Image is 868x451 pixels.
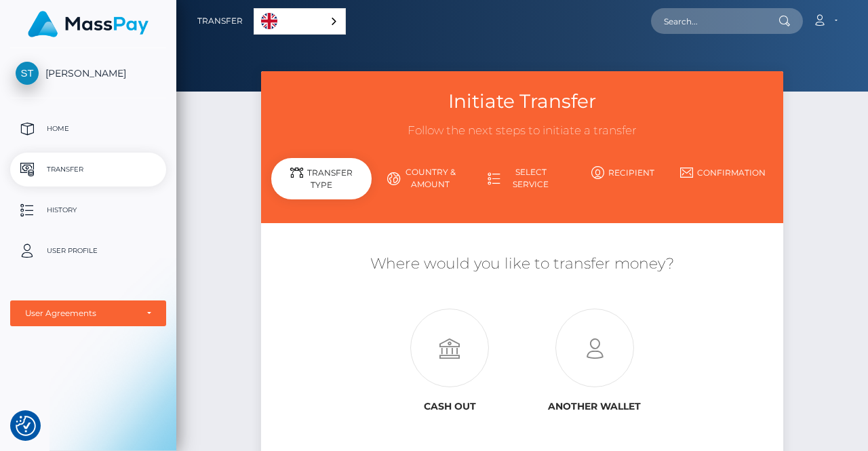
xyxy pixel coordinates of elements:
[673,161,773,184] a: Confirmation
[16,416,36,436] img: Revisit consent button
[10,193,166,227] a: History
[254,9,345,34] a: English
[271,254,773,275] h5: Where would you like to transfer money?
[28,11,149,37] img: MassPay
[372,161,472,196] a: Country & Amount
[472,161,572,196] a: Select Service
[271,88,773,115] h3: Initiate Transfer
[25,308,136,319] div: User Agreements
[10,67,166,79] span: [PERSON_NAME]
[197,7,243,35] a: Transfer
[16,159,161,180] p: Transfer
[10,112,166,146] a: Home
[271,123,773,139] h3: Follow the next steps to initiate a transfer
[10,234,166,268] a: User Profile
[651,8,778,34] input: Search...
[10,300,166,326] button: User Agreements
[254,8,346,35] div: Language
[10,153,166,187] a: Transfer
[271,158,372,199] div: Transfer Type
[387,401,512,412] h6: Cash out
[532,401,657,412] h6: Another wallet
[16,416,36,436] button: Consent Preferences
[572,161,673,184] a: Recipient
[254,8,346,35] aside: Language selected: English
[16,200,161,220] p: History
[16,119,161,139] p: Home
[16,241,161,261] p: User Profile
